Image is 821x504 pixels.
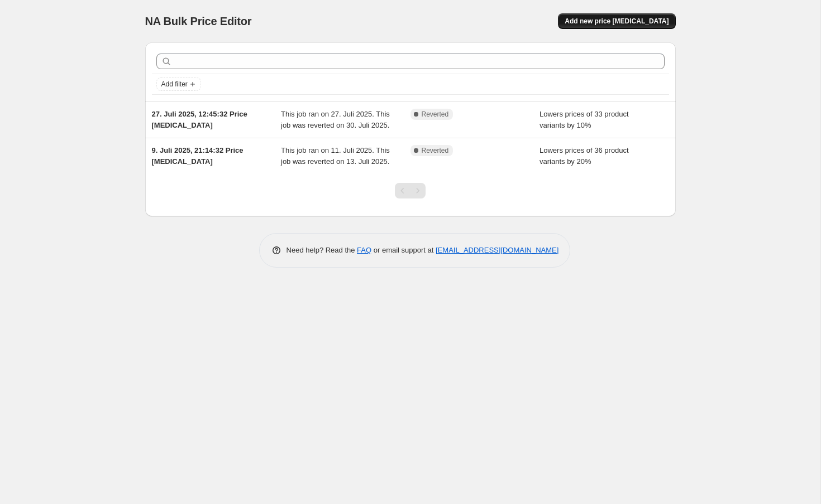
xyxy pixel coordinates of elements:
[436,246,559,254] a: [EMAIL_ADDRESS][DOMAIN_NAME]
[152,110,247,129] span: 27. Juli 2025, 12:45:32 Price [MEDICAL_DATA]
[156,77,201,91] button: Add filter
[281,146,390,166] span: This job ran on 11. Juli 2025. This job was reverted on 13. Juli 2025.
[540,146,629,166] span: Lowers prices of 36 product variants by 20%
[565,17,669,26] span: Add new price [MEDICAL_DATA]
[395,183,426,198] nav: Pagination
[422,146,449,155] span: Reverted
[540,110,629,129] span: Lowers prices of 33 product variants by 10%
[371,246,436,254] span: or email support at
[558,13,675,29] button: Add new price [MEDICAL_DATA]
[281,110,390,129] span: This job ran on 27. Juli 2025. This job was reverted on 30. Juli 2025.
[161,80,188,89] span: Add filter
[152,146,244,166] span: 9. Juli 2025, 21:14:32 Price [MEDICAL_DATA]
[422,110,449,119] span: Reverted
[287,246,357,254] span: Need help? Read the
[357,246,371,254] a: FAQ
[145,15,252,27] span: NA Bulk Price Editor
